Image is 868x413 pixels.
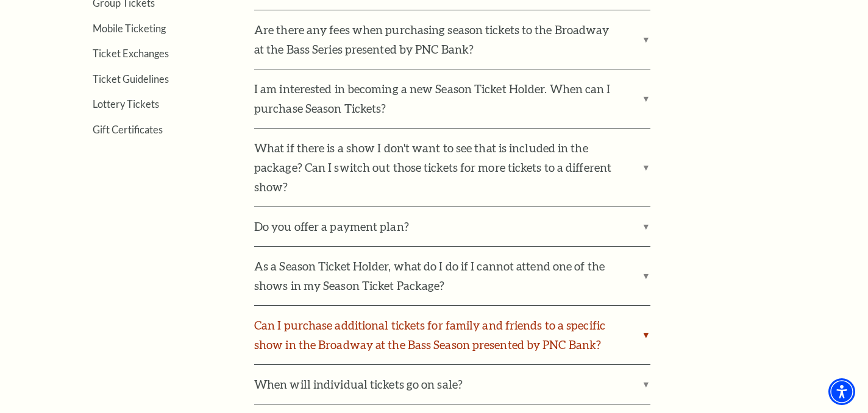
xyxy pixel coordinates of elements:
a: Gift Certificates [93,124,163,135]
label: When will individual tickets go on sale? [254,365,650,404]
label: Can I purchase additional tickets for family and friends to a specific show in the Broadway at th... [254,306,650,364]
label: As a Season Ticket Holder, what do I do if I cannot attend one of the shows in my Season Ticket P... [254,247,650,305]
div: Accessibility Menu [828,378,855,405]
label: What if there is a show I don't want to see that is included in the package? Can I switch out tho... [254,129,650,206]
label: I am interested in becoming a new Season Ticket Holder. When can I purchase Season Tickets? [254,69,650,128]
a: Mobile Ticketing [93,23,166,34]
a: Lottery Tickets [93,98,159,110]
label: Are there any fees when purchasing season tickets to the Broadway at the Bass Series presented by... [254,10,650,69]
a: Ticket Guidelines [93,73,169,85]
label: Do you offer a payment plan? [254,207,650,246]
a: Ticket Exchanges [93,48,169,59]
